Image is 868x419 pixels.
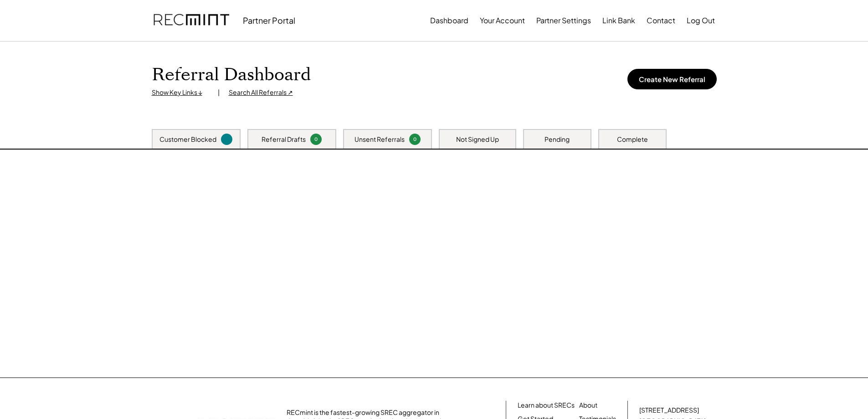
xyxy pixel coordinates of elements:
[411,136,419,143] div: 0
[159,135,216,144] div: Customer Blocked
[639,406,699,415] div: [STREET_ADDRESS]
[536,11,591,30] button: Partner Settings
[243,15,295,26] div: Partner Portal
[430,11,468,30] button: Dashboard
[152,88,209,97] div: Show Key Links ↓
[687,11,715,30] button: Log Out
[617,135,648,144] div: Complete
[518,401,575,410] a: Learn about SRECs
[647,11,675,30] button: Contact
[152,64,311,86] h1: Referral Dashboard
[544,135,570,144] div: Pending
[602,11,635,30] button: Link Bank
[354,135,405,144] div: Unsent Referrals
[480,11,525,30] button: Your Account
[579,401,597,410] a: About
[154,5,229,36] img: recmint-logotype%403x.png
[262,135,306,144] div: Referral Drafts
[312,136,320,143] div: 0
[218,88,220,97] div: |
[456,135,499,144] div: Not Signed Up
[627,69,717,89] button: Create New Referral
[229,88,293,97] div: Search All Referrals ↗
